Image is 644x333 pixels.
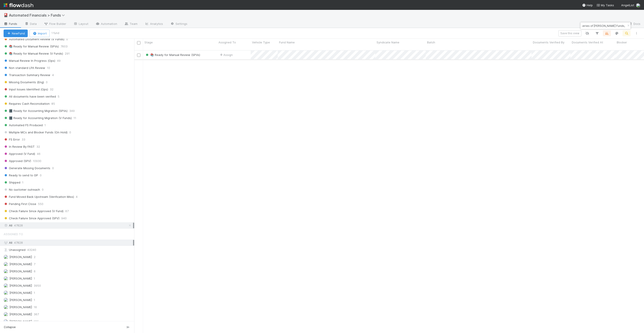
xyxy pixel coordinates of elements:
[621,3,634,7] span: AngelList
[34,304,37,310] span: 16
[36,144,40,149] span: 32
[38,201,43,207] span: 550
[9,312,32,316] span: [PERSON_NAME]
[377,40,399,45] span: Syndicate Name
[4,187,40,192] span: No customer outreach
[4,13,8,17] span: 🎴
[4,305,8,309] img: avatar_bbb6177a-485e-445a-ba71-b3b7d77eb495.png
[52,72,54,78] span: 4
[34,297,35,303] span: 1
[34,269,36,274] span: 6
[4,201,36,207] span: Pending First Close
[66,36,68,42] span: 0
[4,173,38,178] span: Ready to send to GP
[4,65,45,71] span: Non standard LPA Review
[4,247,133,253] div: Unassigned
[617,40,627,45] span: Blocker
[58,94,59,99] span: 5
[4,108,68,114] span: 🗄️ Ready for Accounting Migration (SPVs)
[4,255,8,259] img: avatar_df83acd9-d480-4d6e-a150-67f005a3ea0d.png
[144,40,153,45] span: Stage
[4,79,44,85] span: Missing Documents (Eng)
[30,30,50,37] button: Import
[4,87,48,92] span: Input Issues Identified (Ops)
[4,312,8,316] img: avatar_5ff1a016-d0ce-496a-bfbe-ad3802c4d8a0.png
[558,30,581,36] button: Save this view
[42,187,44,192] span: 0
[533,40,564,45] span: Documents Verified By
[27,247,36,253] span: 43240
[14,223,23,228] span: 47828
[4,194,74,200] span: Fund Moved Back Upstream (Verification Miss)
[167,21,191,28] a: Settings
[9,320,32,323] span: [PERSON_NAME]
[150,53,200,57] span: 📚 Ready for Manual Review (SPVs)
[4,122,43,128] span: Automated FS Produced
[4,283,8,288] img: avatar_574f8970-b283-40ff-a3d7-26909d9947cc.png
[50,87,53,92] span: 32
[137,53,140,57] input: Toggle Row Selected
[74,115,76,121] span: 11
[4,325,16,329] span: Collapse
[4,137,20,142] span: FS Error
[252,40,270,45] span: Vehicle Type
[4,319,8,324] img: avatar_1cceb0af-a10b-4354-bea8-7d06449b9c17.png
[22,137,25,142] span: 33
[9,13,67,17] span: Automated Financials > Funds
[4,240,133,245] div: All
[596,3,614,7] span: My Tasks
[4,223,133,228] div: All
[33,158,41,164] span: 10930
[572,40,603,45] span: Documents Verified At
[40,173,42,178] span: 0
[70,21,92,28] a: Layout
[57,58,61,64] span: 49
[34,276,35,281] span: 1
[34,254,36,260] span: 2
[4,130,68,135] span: Multiple MCs and Blocker Funds (On Hold)
[69,108,75,114] span: 349
[22,180,23,185] span: 1
[4,158,31,164] span: Approved (SPV)
[46,79,48,85] span: 0
[9,298,32,302] span: [PERSON_NAME]
[141,21,167,28] a: Analytics
[4,165,50,171] span: Generate Missing Documents
[44,21,66,26] span: Flow Builder
[61,216,67,221] span: 940
[65,208,69,214] span: 67
[4,298,8,302] img: avatar_373edd95-16a2-4147-b8bb-00c056c2609c.png
[4,21,17,26] span: Funds
[636,3,640,8] img: avatar_17610dbf-fae2-46fa-90b6-017e9223b3c9.png
[4,269,8,273] img: avatar_dbacaa61-7a5b-4cd3-8dce-10af25fe9829.png
[4,208,64,214] span: Check Failure Since Approved (V Fund)
[76,194,78,200] span: 4
[4,72,50,78] span: Transaction Summary Review
[137,41,140,45] input: Toggle All Rows Selected
[9,269,32,273] span: [PERSON_NAME]
[4,144,35,149] span: In Review By FAST
[121,21,141,28] a: Team
[4,51,63,56] span: 📚 Ready for Manual Review (V Funds)
[9,284,32,287] span: [PERSON_NAME]
[9,305,32,309] span: [PERSON_NAME]
[4,216,59,221] span: Check Failure Since Approved (SPV)
[4,44,59,49] span: 📚 Ready for Manual Review (SPVs)
[4,36,64,42] span: Automated Document Review (V Funds)
[61,44,68,49] span: 7603
[219,53,233,57] span: Assign
[52,165,54,171] span: 0
[44,122,46,128] span: 1
[14,241,23,244] span: 47828
[34,290,35,296] span: 1
[4,180,20,185] span: Shipped
[34,319,39,324] span: 186
[4,1,33,9] img: logo-inverted-e16ddd16eac7371096b0.svg
[4,262,8,266] img: avatar_a3f4375a-141d-47ac-a212-32189532ae09.png
[65,51,70,56] span: 291
[9,262,32,266] span: [PERSON_NAME]
[47,65,50,71] span: 10
[4,151,35,157] span: Approved (V Fund)
[4,30,28,37] button: NewFund
[9,255,32,259] span: [PERSON_NAME]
